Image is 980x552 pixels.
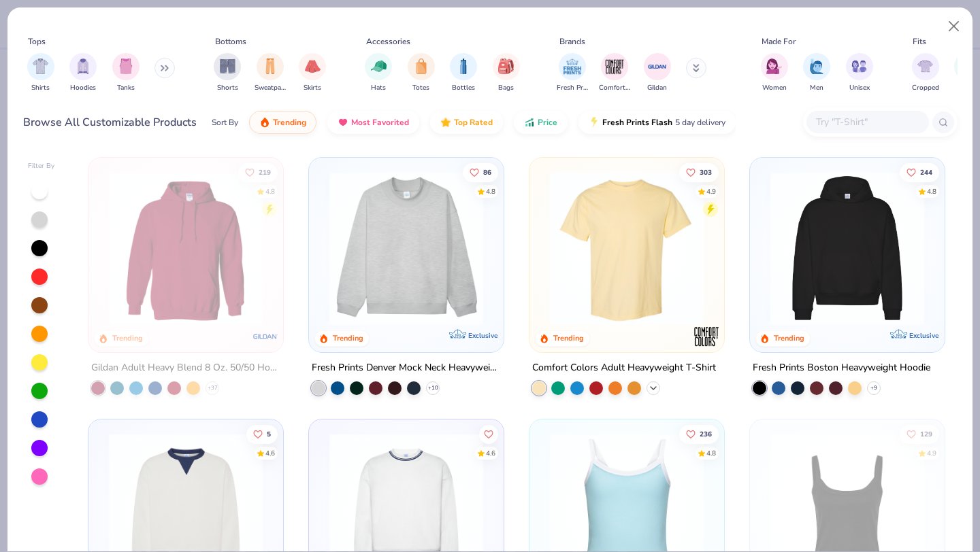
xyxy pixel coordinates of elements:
[927,448,936,458] div: 4.9
[599,53,630,93] button: filter button
[486,448,495,458] div: 4.6
[252,323,279,350] img: Gildan logo
[762,83,787,93] span: Women
[766,58,782,74] img: Women Image
[679,424,719,443] button: Like
[604,56,625,77] img: Comfort Colors Image
[538,117,557,128] span: Price
[259,117,270,128] img: trending.gif
[498,58,513,74] img: Bags Image
[599,53,630,93] div: filter for Comfort Colors
[543,171,710,325] img: 029b8af0-80e6-406f-9fdc-fdf898547912
[912,53,939,93] button: filter button
[239,162,278,182] button: Like
[498,83,514,93] span: Bags
[327,111,419,134] button: Most Favorited
[408,53,435,93] div: filter for Totes
[706,186,716,196] div: 4.9
[851,58,867,74] img: Unisex Image
[450,53,477,93] button: filter button
[557,83,588,93] span: Fresh Prints
[27,53,54,93] div: filter for Shirts
[764,171,931,325] img: 91acfc32-fd48-4d6b-bdad-a4c1a30ac3fc
[28,161,55,171] div: Filter By
[112,53,140,93] div: filter for Tanks
[762,35,796,48] div: Made For
[69,53,97,93] button: filter button
[761,53,788,93] div: filter for Women
[365,53,392,93] div: filter for Hats
[493,53,520,93] div: filter for Bags
[803,53,830,93] button: filter button
[700,169,712,175] span: 303
[408,53,435,93] button: filter button
[562,56,583,77] img: Fresh Prints Image
[710,171,877,325] img: e55d29c3-c55d-459c-bfd9-9b1c499ab3c6
[909,331,938,340] span: Exclusive
[920,430,932,437] span: 129
[208,384,218,392] span: + 37
[589,117,600,128] img: flash.gif
[217,83,238,93] span: Shorts
[266,186,276,196] div: 4.8
[846,53,873,93] div: filter for Unisex
[28,35,46,48] div: Tops
[118,58,133,74] img: Tanks Image
[912,53,939,93] div: filter for Cropped
[599,83,630,93] span: Comfort Colors
[809,58,824,74] img: Men Image
[761,53,788,93] button: filter button
[365,53,392,93] button: filter button
[214,53,241,93] div: filter for Shorts
[255,53,286,93] button: filter button
[927,186,936,196] div: 4.8
[452,83,475,93] span: Bottles
[463,162,498,182] button: Like
[917,58,933,74] img: Cropped Image
[644,53,671,93] div: filter for Gildan
[675,115,725,131] span: 5 day delivery
[514,111,568,134] button: Price
[255,83,286,93] span: Sweatpants
[849,83,870,93] span: Unisex
[440,117,451,128] img: TopRated.gif
[912,83,939,93] span: Cropped
[91,360,280,377] div: Gildan Adult Heavy Blend 8 Oz. 50/50 Hooded Sweatshirt
[428,384,438,392] span: + 10
[112,53,140,93] button: filter button
[215,35,246,48] div: Bottoms
[559,35,585,48] div: Brands
[214,53,241,93] button: filter button
[338,117,348,128] img: most_fav.gif
[212,116,238,128] div: Sort By
[299,53,326,93] button: filter button
[700,430,712,437] span: 236
[602,117,672,128] span: Fresh Prints Flash
[23,114,197,131] div: Browse All Customizable Products
[305,58,321,74] img: Skirts Image
[259,169,272,175] span: 219
[371,83,386,93] span: Hats
[913,35,926,48] div: Fits
[414,58,429,74] img: Totes Image
[941,14,967,39] button: Close
[312,360,501,377] div: Fresh Prints Denver Mock Neck Heavyweight Sweatshirt
[810,83,823,93] span: Men
[483,169,491,175] span: 86
[255,53,286,93] div: filter for Sweatpants
[371,58,387,74] img: Hats Image
[450,53,477,93] div: filter for Bottles
[117,83,135,93] span: Tanks
[267,430,272,437] span: 5
[366,35,410,48] div: Accessories
[430,111,503,134] button: Top Rated
[27,53,54,93] button: filter button
[557,53,588,93] div: filter for Fresh Prints
[323,171,490,325] img: f5d85501-0dbb-4ee4-b115-c08fa3845d83
[249,111,316,134] button: Trending
[870,384,877,392] span: + 9
[557,53,588,93] button: filter button
[454,117,493,128] span: Top Rated
[456,58,471,74] img: Bottles Image
[102,171,269,325] img: 01756b78-01f6-4cc6-8d8a-3c30c1a0c8ac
